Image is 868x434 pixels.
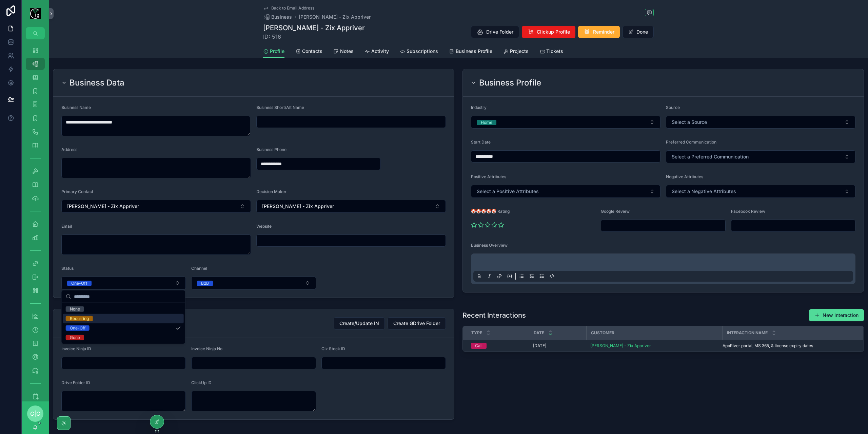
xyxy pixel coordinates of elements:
span: Drive Folder ID [61,380,90,385]
span: Business Profile [456,48,492,55]
span: Website [256,224,272,229]
span: Industry [471,105,487,110]
img: App logo [30,8,41,19]
button: Select Button [666,116,855,129]
button: Done [623,26,654,38]
button: Create GDrive Folder [388,317,446,329]
div: Call [475,343,482,349]
a: [PERSON_NAME] - Zix Appriver [590,343,718,348]
span: Facebook Review [731,209,765,214]
a: AppRiver portal, MS 365, & license expiry dates [723,343,855,348]
span: Date [534,330,544,336]
span: Channel [191,266,207,271]
div: scrollable content [22,39,49,401]
h1: [PERSON_NAME] - Zix Appriver [263,23,365,33]
span: AppRiver portal, MS 365, & license expiry dates [723,343,813,348]
span: Subscriptions [407,48,438,55]
button: Drive Folder [471,26,519,38]
p: [DATE] [533,343,546,348]
span: Source [666,105,680,110]
div: Home [481,120,492,125]
span: Create GDrive Folder [393,320,440,327]
span: Preferred Communication [666,139,716,145]
button: Select Button [471,185,660,198]
a: Notes [333,45,354,59]
button: Select Button [666,185,855,198]
a: Contacts [295,45,322,59]
div: One-Off [70,325,85,331]
a: Activity [364,45,389,59]
span: Business [271,14,292,20]
h2: Business Profile [479,77,541,88]
div: B2B [201,281,209,286]
div: None [70,306,80,312]
span: Type [471,330,482,336]
a: Profile [263,45,284,58]
button: New Interaction [809,309,864,321]
span: Negative Attributes [666,174,703,179]
span: Projects [510,48,529,55]
span: Primary Contact [61,189,93,194]
span: Google Review [601,209,630,214]
span: Invoice Ninja ID [61,346,91,351]
a: Business [263,14,292,20]
span: Ciz Stock ID [321,346,345,351]
span: 🤡🤡🤡🤡🤡 Rating [471,209,510,214]
h1: Recent Interactions [462,310,526,320]
span: Profile [270,48,284,55]
span: Select a Negative Attributes [672,188,736,195]
button: Clickup Profile [522,26,575,38]
span: Drive Folder [486,29,513,35]
span: Reminder [593,29,614,35]
span: Select a Positive Attributes [477,188,539,195]
span: Customer [591,330,614,336]
span: ClickUp ID [191,380,212,385]
div: Gone [70,335,80,340]
button: Select Button [256,200,446,213]
span: ID: 516 [263,33,365,41]
div: Recurring [70,316,89,321]
button: Select Button [471,116,660,129]
span: Back to Email Address [271,5,314,11]
a: [DATE] [533,343,582,348]
div: Suggestions [62,303,185,344]
button: Reminder [578,26,620,38]
span: C|C [30,410,40,418]
a: Business Profile [449,45,492,59]
span: Business Name [61,105,91,110]
span: Business Phone [256,147,287,152]
span: Clickup Profile [537,29,570,35]
span: Start Date [471,139,491,145]
span: Business Short/Alt Name [256,105,304,110]
span: [PERSON_NAME] - Zix Appriver [262,203,334,210]
span: Decision Maker [256,189,287,194]
span: Status [61,266,74,271]
h2: Business Data [70,77,124,88]
span: Select a Preferred Communication [672,153,749,160]
span: Create/Update IN [339,320,379,327]
span: Activity [371,48,389,55]
span: [PERSON_NAME] - Zix Appriver [67,203,139,210]
span: Contacts [302,48,322,55]
a: [PERSON_NAME] - Zix Appriver [590,343,651,348]
button: Select Button [666,150,855,163]
a: Tickets [539,45,563,59]
span: Interaction Name [727,330,768,336]
button: Select Button [191,277,316,289]
span: Address [61,147,77,152]
a: Call [471,343,525,349]
span: Select a Source [672,119,707,126]
a: Projects [503,45,529,59]
div: One-Off [71,281,87,286]
span: Business Overview [471,243,508,248]
a: [PERSON_NAME] - Zix Appriver [299,14,371,20]
span: Positive Attributes [471,174,506,179]
a: Subscriptions [400,45,438,59]
span: Notes [340,48,354,55]
span: Tickets [546,48,563,55]
button: Select Button [61,277,186,289]
button: Create/Update IN [334,317,385,329]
